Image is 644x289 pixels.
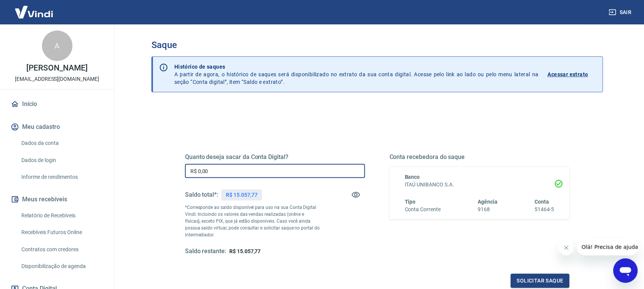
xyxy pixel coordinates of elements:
[18,135,105,151] a: Dados da conta
[18,208,105,223] a: Relatório de Recebíveis
[18,258,105,274] a: Disponibilização de agenda
[151,40,603,50] h3: Saque
[607,5,635,19] button: Sair
[18,169,105,185] a: Informe de rendimentos
[174,63,539,71] p: Histórico de saques
[535,199,549,205] span: Conta
[26,64,87,72] p: [PERSON_NAME]
[18,242,105,257] a: Contratos com credores
[18,225,105,240] a: Recebíveis Futuros Online
[511,274,570,288] button: Solicitar saque
[185,191,218,199] h5: Saldo total*:
[42,31,72,61] div: A
[18,153,105,168] a: Dados de login
[9,119,105,135] button: Meu cadastro
[405,174,420,180] span: Banco
[185,204,320,238] p: *Corresponde ao saldo disponível para uso na sua Conta Digital Vindi. Incluindo os valores das ve...
[5,5,64,11] span: Olá! Precisa de ajuda?
[9,191,105,208] button: Meus recebíveis
[226,191,257,199] p: R$ 15.057,77
[15,75,99,83] p: [EMAIL_ADDRESS][DOMAIN_NAME]
[174,63,539,86] p: A partir de agora, o histórico de saques será disponibilizado no extrato da sua conta digital. Ac...
[405,181,554,189] h6: ITAÚ UNIBANCO S.A.
[405,199,416,205] span: Tipo
[478,199,498,205] span: Agência
[548,71,588,78] p: Acessar extrato
[9,0,59,24] img: Vindi
[559,240,574,255] iframe: Fechar mensagem
[185,247,226,255] h5: Saldo restante:
[535,206,554,214] h6: 51464-5
[548,63,597,86] a: Acessar extrato
[577,239,638,255] iframe: Mensagem da empresa
[390,153,570,161] h5: Conta recebedora do saque
[185,153,365,161] h5: Quanto deseja sacar da Conta Digital?
[613,258,638,283] iframe: Botão para abrir a janela de mensagens
[405,206,441,214] h6: Conta Corrente
[478,206,498,214] h6: 9168
[9,96,105,112] a: Início
[229,248,261,254] span: R$ 15.057,77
